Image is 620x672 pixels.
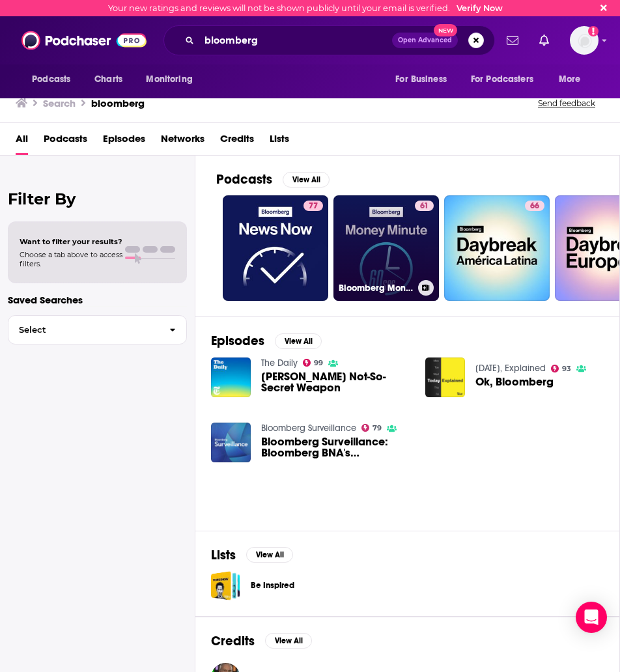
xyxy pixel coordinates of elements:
a: 77 [303,201,323,211]
img: Ok, Bloomberg [425,357,465,397]
button: View All [265,633,312,649]
a: Today, Explained [475,363,546,374]
div: Search podcasts, credits, & more... [163,25,495,55]
a: Lists [270,128,289,155]
a: 66 [525,201,544,211]
a: Episodes [103,128,145,155]
button: open menu [550,67,597,92]
a: Be Inspired [251,578,294,593]
a: ListsView All [211,547,293,563]
button: View All [246,547,293,563]
span: Monitoring [146,70,192,89]
h2: Episodes [211,333,264,349]
button: Show profile menu [570,26,599,55]
button: open menu [462,67,552,92]
img: Michael Bloomberg’s Not-So-Secret Weapon [211,357,251,397]
span: More [559,70,581,89]
a: All [16,128,28,155]
span: Bloomberg Surveillance: Bloomberg BNA's [PERSON_NAME] [261,436,410,458]
span: [PERSON_NAME] Not-So-Secret Weapon [261,371,410,393]
a: Michael Bloomberg’s Not-So-Secret Weapon [261,371,410,393]
a: EpisodesView All [211,333,322,349]
span: 79 [373,425,382,431]
span: Open Advanced [398,37,452,44]
h3: bloomberg [91,97,145,109]
span: Logged in as charlottestone [570,26,599,55]
button: Select [8,315,187,344]
button: Open AdvancedNew [392,33,458,48]
img: Podchaser - Follow, Share and Rate Podcasts [21,28,147,53]
button: View All [283,172,330,188]
input: Search podcasts, credits, & more... [199,30,392,51]
button: open menu [23,67,87,92]
p: Saved Searches [8,294,187,306]
span: For Podcasters [471,70,533,89]
span: For Business [395,70,447,89]
img: User Profile [570,26,599,55]
a: PodcastsView All [216,171,330,188]
a: Networks [161,128,204,155]
a: Podcasts [44,128,87,155]
a: 77 [223,195,328,301]
a: Charts [86,67,130,92]
a: Bloomberg Surveillance: Bloomberg BNA's Nancy Ognanovich [261,436,410,458]
a: Ok, Bloomberg [475,376,554,387]
a: 93 [551,365,572,372]
a: 99 [303,359,324,367]
span: New [434,24,457,36]
span: Choose a tab above to access filters. [20,250,122,268]
div: Your new ratings and reviews will not be shown publicly until your email is verified. [108,3,503,13]
a: CreditsView All [211,633,312,649]
h2: Lists [211,547,236,563]
span: Podcasts [32,70,70,89]
a: Bloomberg Surveillance [261,423,356,434]
div: Open Intercom Messenger [576,602,607,633]
a: Be Inspired [211,571,240,600]
span: 99 [314,360,323,366]
a: Show notifications dropdown [534,29,554,51]
button: View All [275,333,322,349]
h2: Credits [211,633,255,649]
a: Verify Now [457,3,503,13]
span: 93 [562,366,571,372]
img: Bloomberg Surveillance: Bloomberg BNA's Nancy Ognanovich [211,423,251,462]
span: Charts [94,70,122,89]
span: Want to filter your results? [20,237,122,246]
span: 66 [530,200,539,213]
button: Send feedback [534,98,599,109]
span: 61 [420,200,429,213]
a: The Daily [261,357,298,369]
a: 66 [444,195,550,301]
a: 79 [361,424,382,432]
a: Show notifications dropdown [501,29,524,51]
button: open menu [386,67,463,92]
a: 61Bloomberg Money Minute [333,195,439,301]
svg: Email not verified [588,26,599,36]
span: 77 [309,200,318,213]
a: Credits [220,128,254,155]
h3: Search [43,97,76,109]
h2: Podcasts [216,171,272,188]
span: Select [8,326,159,334]
h2: Filter By [8,189,187,208]
h3: Bloomberg Money Minute [339,283,413,294]
a: 61 [415,201,434,211]
button: open menu [137,67,209,92]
